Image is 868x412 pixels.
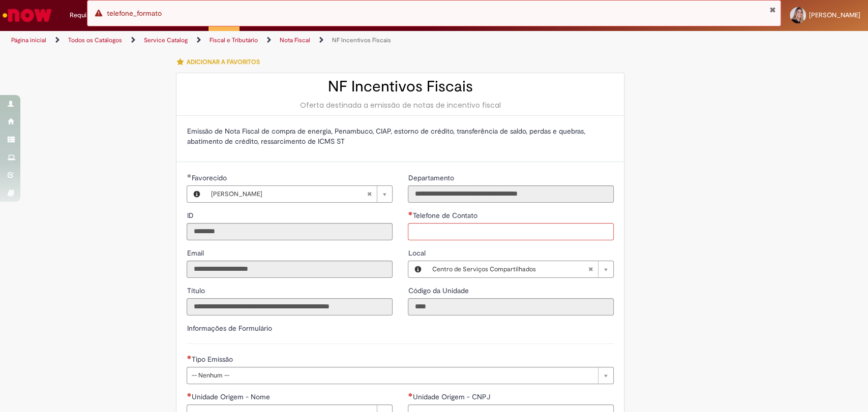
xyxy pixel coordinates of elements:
span: Adicionar a Favoritos [186,58,259,66]
a: Nota Fiscal [280,36,310,44]
span: -- Nenhum -- [191,367,593,384]
p: Emissão de Nota Fiscal de compra de energia, Penambuco, CIAP, estorno de crédito, transferência d... [187,126,614,146]
input: Departamento [408,185,614,203]
input: Telefone de Contato [408,223,614,240]
span: [PERSON_NAME] [809,11,860,19]
label: Somente leitura - Código da Unidade [408,286,470,296]
span: Somente leitura - Título [187,286,206,295]
button: Local, Visualizar este registro Centro de Serviços Compartilhados [408,261,427,277]
input: Título [187,298,393,315]
abbr: Limpar campo Local [583,261,598,277]
a: NF Incentivos Fiscais [332,36,391,44]
input: Código da Unidade [408,298,614,315]
label: Informações de Formulário [187,324,272,333]
span: Necessários - Favorecido [191,173,228,182]
span: Necessários [187,355,191,359]
img: ServiceNow [1,5,53,25]
span: Tipo Emissão [191,355,234,364]
span: Obrigatório Preenchido [187,174,191,178]
span: Somente leitura - Código da Unidade [408,286,470,295]
span: telefone_formato [107,9,162,18]
button: Adicionar a Favoritos [176,51,265,73]
ul: Trilhas de página [8,31,571,50]
span: Necessários [187,393,191,397]
span: [PERSON_NAME] [211,186,367,202]
a: Todos os Catálogos [68,36,122,44]
input: ID [187,223,393,240]
label: Somente leitura - Departamento [408,173,456,183]
abbr: Limpar campo Favorecido [362,186,377,202]
a: Fiscal e Tributário [209,36,258,44]
a: [PERSON_NAME]Limpar campo Favorecido [205,186,392,202]
span: Necessários [408,211,412,215]
span: Local [408,248,427,258]
h2: NF Incentivos Fiscais [187,78,614,95]
span: Somente leitura - Email [187,248,205,258]
label: Somente leitura - Título [187,286,206,296]
input: Email [187,261,393,278]
button: Favorecido, Visualizar este registro Rafaela Thomazini [187,186,205,202]
a: Página inicial [11,36,46,44]
span: Necessários [408,393,412,397]
div: Oferta destinada a emissão de notas de incentivo fiscal [187,100,614,110]
span: Somente leitura - Departamento [408,173,456,182]
span: Somente leitura - ID [187,211,195,220]
span: Necessários - Unidade Origem - Nome [191,392,272,401]
label: Somente leitura - Email [187,248,205,258]
label: Somente leitura - ID [187,210,195,220]
button: Fechar Notificação [769,6,775,14]
a: Centro de Serviços CompartilhadosLimpar campo Local [427,261,613,277]
a: Service Catalog [144,36,188,44]
span: Telefone de Contato [412,211,479,220]
span: Requisições [70,10,105,20]
span: Centro de Serviços Compartilhados [432,261,588,277]
span: Unidade Origem - CNPJ [412,392,492,401]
